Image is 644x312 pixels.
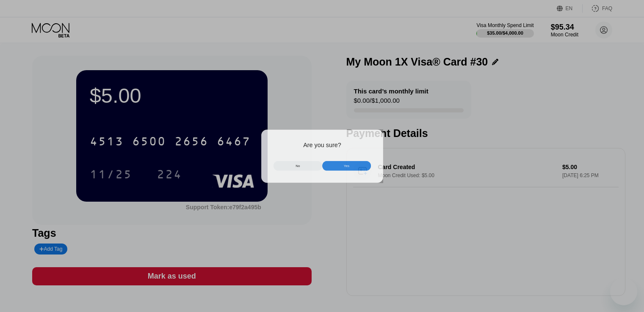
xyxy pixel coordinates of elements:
[610,278,637,305] iframe: Button to launch messaging window
[322,161,371,170] div: Yes
[273,161,322,170] div: No
[296,164,300,168] div: No
[303,142,341,149] div: Are you sure?
[343,164,349,168] div: Yes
